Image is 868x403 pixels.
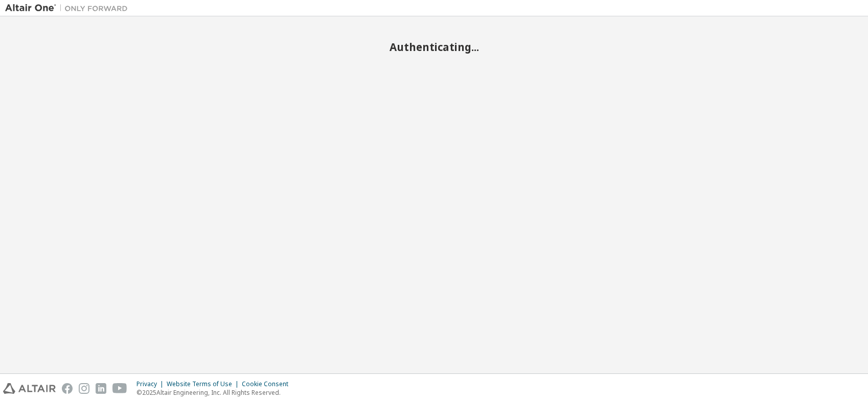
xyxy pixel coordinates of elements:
[79,383,89,394] img: instagram.svg
[167,380,242,388] div: Website Terms of Use
[136,380,167,388] div: Privacy
[96,383,106,394] img: linkedin.svg
[3,383,56,394] img: altair_logo.svg
[136,388,294,397] p: © 2025 Altair Engineering, Inc. All Rights Reserved.
[5,40,863,54] h2: Authenticating...
[242,380,294,388] div: Cookie Consent
[5,3,133,13] img: Altair One
[62,383,73,394] img: facebook.svg
[112,383,127,394] img: youtube.svg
